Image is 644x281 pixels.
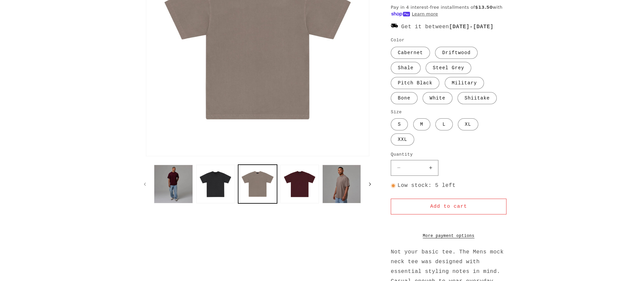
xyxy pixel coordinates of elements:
[458,92,497,104] label: Shiitake
[391,109,402,116] legend: Size
[391,151,506,158] label: Quantity
[391,199,506,214] button: Add to cart
[391,22,398,31] img: 1670915.png
[423,92,452,104] label: White
[238,165,277,203] button: Load image 11 in gallery view
[391,62,421,74] label: Shale
[196,165,235,203] button: Load image 10 in gallery view
[391,37,405,44] legend: Color
[280,165,319,203] button: Load image 12 in gallery view
[426,62,471,74] label: Steel Grey
[391,47,430,59] label: Cabernet
[413,118,430,130] label: M
[363,177,377,192] button: Slide right
[391,77,439,89] label: Pitch Black
[138,177,152,192] button: Slide left
[154,165,193,203] button: Load image 9 in gallery view
[391,181,506,191] p: Low stock: 5 left
[449,24,494,30] strong: -
[322,165,361,203] button: Load image 13 in gallery view
[458,118,478,130] label: XL
[435,118,452,130] label: L
[391,22,506,32] p: Get it between
[435,47,478,59] label: Driftwood
[391,92,418,104] label: Bone
[473,24,493,30] span: [DATE]
[391,233,506,239] a: More payment options
[391,118,408,130] label: S
[391,133,414,146] label: XXL
[445,77,484,89] label: Military
[449,24,470,30] span: [DATE]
